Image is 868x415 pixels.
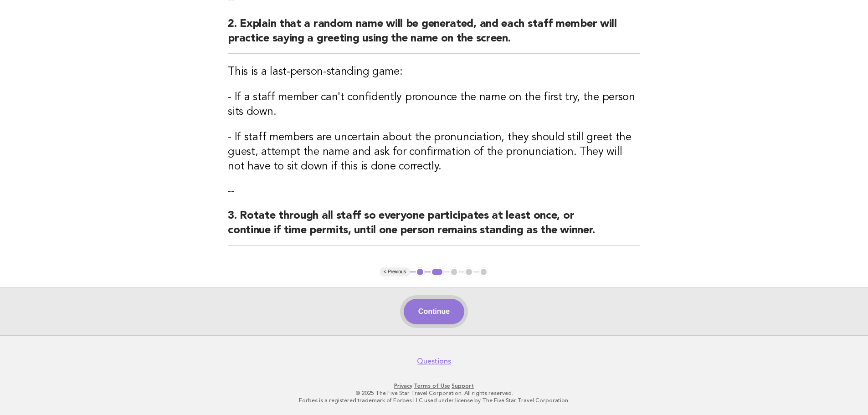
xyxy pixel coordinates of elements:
[228,65,640,79] h3: This is a last-person-standing game:
[404,299,464,324] button: Continue
[228,185,640,198] p: --
[228,130,640,174] h3: - If staff members are uncertain about the pronunciation, they should still greet the guest, atte...
[155,389,713,397] p: © 2025 The Five Star Travel Corporation. All rights reserved.
[380,267,410,277] button: < Previous
[228,209,640,246] h2: 3. Rotate through all staff so everyone participates at least once, or continue if time permits, ...
[228,90,640,119] h3: - If a staff member can't confidently pronounce the name on the first try, the person sits down.
[155,382,713,389] p: · ·
[394,383,412,389] a: Privacy
[416,267,425,277] button: 1
[417,357,451,366] a: Questions
[452,383,474,389] a: Support
[414,383,450,389] a: Terms of Use
[228,17,640,54] h2: 2. Explain that a random name will be generated, and each staff member will practice saying a gre...
[155,397,713,404] p: Forbes is a registered trademark of Forbes LLC used under license by The Five Star Travel Corpora...
[431,267,444,277] button: 2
